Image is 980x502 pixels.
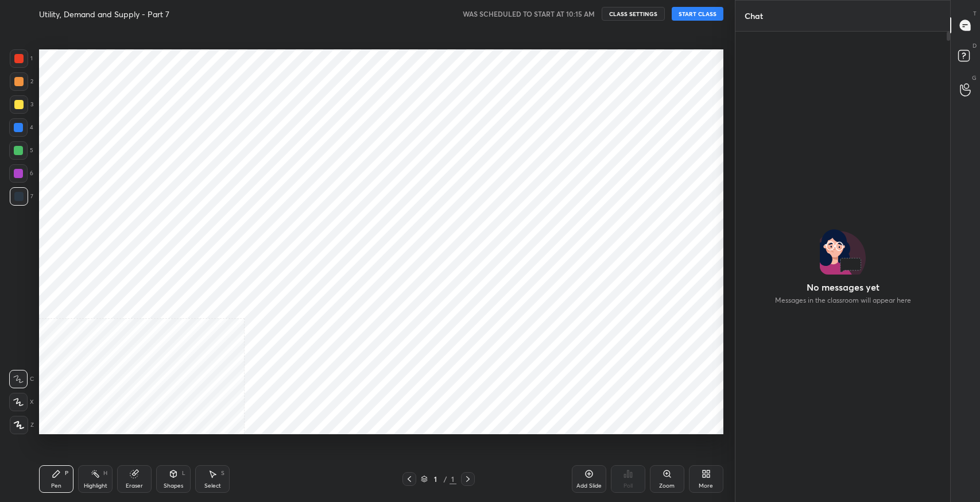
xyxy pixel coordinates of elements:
[444,476,447,482] div: /
[735,1,772,31] p: Chat
[463,9,595,19] h5: WAS SCHEDULED TO START AT 10:15 AM
[10,95,33,114] div: 3
[10,49,33,68] div: 1
[699,483,713,489] div: More
[430,476,441,482] div: 1
[126,483,143,489] div: Eraser
[9,141,33,160] div: 5
[9,370,34,388] div: C
[659,483,675,489] div: Zoom
[182,470,185,476] div: L
[576,483,602,489] div: Add Slide
[84,483,107,489] div: Highlight
[10,416,34,434] div: Z
[973,41,977,50] p: D
[204,483,221,489] div: Select
[450,474,456,484] div: 1
[164,483,183,489] div: Shapes
[9,164,33,183] div: 6
[672,7,723,21] button: START CLASS
[9,393,34,411] div: X
[103,470,107,476] div: H
[221,470,224,476] div: S
[51,483,61,489] div: Pen
[9,118,33,137] div: 4
[10,187,33,206] div: 7
[972,74,977,82] p: G
[65,470,68,476] div: P
[602,7,665,21] button: CLASS SETTINGS
[10,72,33,91] div: 2
[973,9,977,18] p: T
[39,9,169,20] h4: Utility, Demand and Supply - Part 7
